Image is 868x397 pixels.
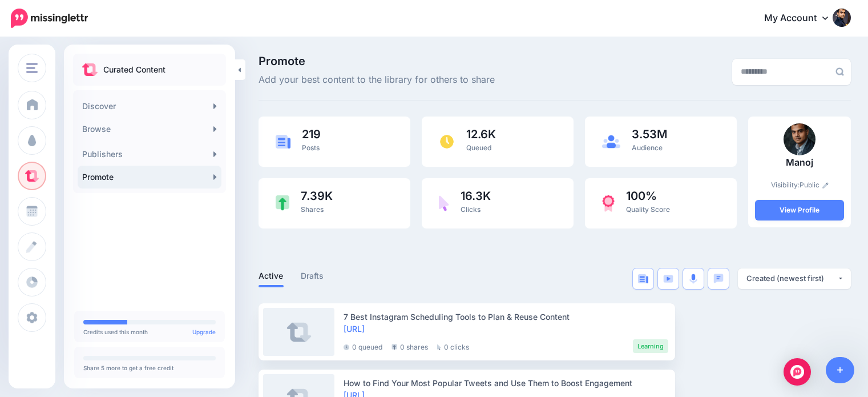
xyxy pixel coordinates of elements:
li: 0 shares [391,339,428,353]
span: Queued [466,143,491,152]
span: Posts [302,143,320,152]
img: curate.png [82,63,98,76]
img: article-blue.png [638,274,648,283]
span: Audience [632,143,663,152]
p: Manoj [755,155,844,170]
a: View Profile [755,200,844,220]
img: clock.png [439,134,455,150]
button: Created (newest first) [738,268,851,289]
img: video-blue.png [663,275,673,283]
span: Quality Score [626,205,670,214]
img: article-blue.png [276,135,290,148]
img: microphone.png [689,274,697,284]
img: menu.png [26,63,38,73]
img: search-grey-6.png [835,67,844,76]
img: Missinglettr [11,9,88,28]
span: 16.3K [461,190,491,202]
span: 100% [626,190,670,202]
div: 7 Best Instagram Scheduling Tools to Plan & Reuse Content [344,311,668,323]
span: 3.53M [632,129,667,140]
a: Publishers [78,143,221,166]
img: share-grey.png [391,344,397,350]
li: 0 clicks [437,339,469,353]
p: Curated Content [103,63,165,77]
div: Open Intercom Messenger [784,358,811,386]
span: Clicks [461,205,481,214]
a: Drafts [301,269,324,283]
img: 8H70T1G7C1OSJSWIP4LMURR0GZ02FKMZ_thumb.png [784,123,815,155]
a: Browse [78,118,221,141]
span: 7.39K [301,190,333,202]
span: 219 [302,129,321,140]
p: Visibility: [755,179,844,191]
img: share-green.png [276,195,289,211]
a: Discover [78,95,221,118]
img: pointer-grey.png [437,344,441,350]
li: Learning [633,339,668,353]
img: prize-red.png [602,195,615,212]
span: Promote [259,55,495,67]
img: pointer-purple.png [439,195,449,211]
div: Created (newest first) [746,273,837,284]
a: Public [800,181,829,189]
span: Add your best content to the library for others to share [259,73,495,87]
img: chat-square-blue.png [713,274,724,283]
li: 0 queued [344,339,382,353]
a: Active [259,269,284,283]
img: pencil.png [822,182,829,189]
span: 12.6K [466,129,496,140]
div: How to Find Your Most Popular Tweets and Use Them to Boost Engagement [344,377,668,389]
a: Promote [78,166,221,189]
img: users-blue.png [602,135,620,149]
span: Shares [301,205,324,214]
a: My Account [753,5,851,33]
img: clock-grey-darker.png [344,344,349,350]
a: [URL] [344,324,365,334]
